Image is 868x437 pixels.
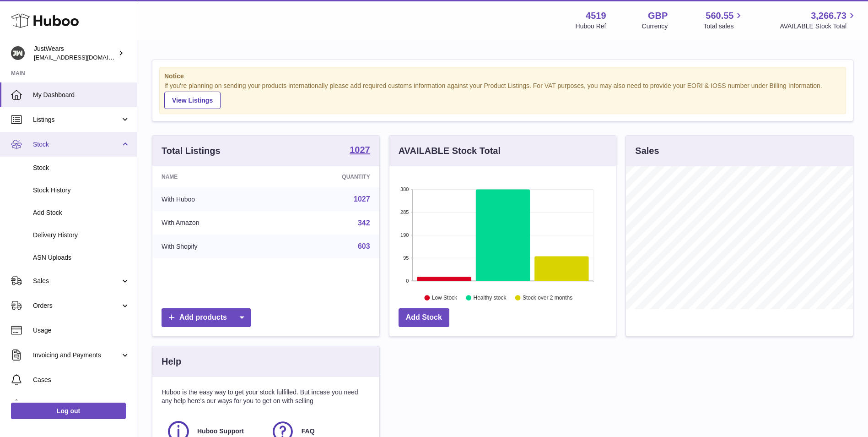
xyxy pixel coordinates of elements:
[400,186,409,192] text: 380
[164,92,221,109] a: View Listings
[33,164,130,172] span: Stock
[576,22,606,31] div: Huboo Ref
[358,219,370,227] a: 342
[350,145,370,154] strong: 1027
[400,232,409,238] text: 190
[406,278,409,284] text: 0
[350,145,370,156] a: 1027
[780,22,857,31] span: AVAILABLE Stock Total
[11,46,25,60] img: internalAdmin-4519@internal.huboo.com
[197,427,244,436] span: Huboo Support
[152,211,276,235] td: With Amazon
[523,295,572,301] text: Stock over 2 months
[642,22,668,31] div: Currency
[33,326,130,335] span: Usage
[473,295,507,301] text: Healthy stock
[33,301,120,310] span: Orders
[152,235,276,258] td: With Shopify
[780,10,857,31] a: 3,266.73 AVAILABLE Stock Total
[358,242,370,250] a: 603
[33,231,130,240] span: Delivery History
[706,10,733,22] span: 560.55
[34,44,116,62] div: JustWears
[400,209,409,215] text: 285
[152,187,276,211] td: With Huboo
[33,91,130,99] span: My Dashboard
[703,10,744,31] a: 560.55 Total sales
[33,277,120,285] span: Sales
[703,22,744,31] span: Total sales
[399,308,449,327] a: Add Stock
[33,253,130,262] span: ASN Uploads
[648,10,668,22] strong: GBP
[403,255,409,261] text: 95
[811,10,846,22] span: 3,266.73
[33,186,130,195] span: Stock History
[302,427,315,436] span: FAQ
[33,208,130,217] span: Add Stock
[33,140,120,149] span: Stock
[33,376,130,384] span: Cases
[635,145,659,157] h3: Sales
[162,308,251,327] a: Add products
[164,72,841,81] strong: Notice
[586,10,606,22] strong: 4519
[276,166,379,187] th: Quantity
[164,82,841,109] div: If you're planning on sending your products internationally please add required customs informati...
[33,115,120,124] span: Listings
[399,145,501,157] h3: AVAILABLE Stock Total
[162,355,181,368] h3: Help
[354,195,370,203] a: 1027
[152,166,276,187] th: Name
[34,54,135,61] span: [EMAIL_ADDRESS][DOMAIN_NAME]
[162,388,370,405] p: Huboo is the easy way to get your stock fulfilled. But incase you need any help here's our ways f...
[33,351,120,360] span: Invoicing and Payments
[432,295,458,301] text: Low Stock
[162,145,221,157] h3: Total Listings
[11,403,126,419] a: Log out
